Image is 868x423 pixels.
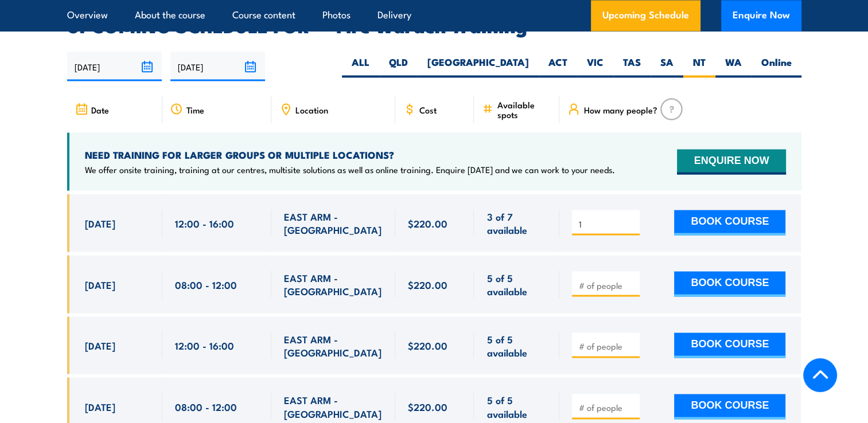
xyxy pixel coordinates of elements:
span: $220.00 [408,277,447,291]
span: 5 of 5 available [486,271,547,297]
span: Available spots [497,99,551,119]
span: [DATE] [85,399,115,413]
h2: UPCOMING SCHEDULE FOR - "Fire Warden Training" [67,17,801,33]
label: QLD [379,55,418,77]
span: [DATE] [85,277,115,291]
label: WA [715,55,752,77]
span: 08:00 - 12:00 [175,277,237,291]
span: EAST ARM - [GEOGRAPHIC_DATA] [284,393,383,420]
label: NT [683,55,715,77]
span: EAST ARM - [GEOGRAPHIC_DATA] [284,271,383,297]
span: $220.00 [408,399,447,413]
span: [DATE] [85,338,115,351]
span: $220.00 [408,338,447,351]
span: Time [186,104,204,114]
span: Date [91,104,109,114]
input: # of people [578,218,636,229]
input: # of people [578,340,636,351]
p: We offer onsite training, training at our centres, multisite solutions as well as online training... [85,163,615,175]
button: ENQUIRE NOW [677,149,785,174]
label: ALL [342,55,379,77]
span: $220.00 [408,216,447,229]
input: To date [170,52,265,81]
label: SA [651,55,683,77]
input: From date [67,52,162,81]
span: Location [295,104,328,114]
button: BOOK COURSE [674,332,785,358]
span: 08:00 - 12:00 [175,399,237,413]
button: BOOK COURSE [674,394,785,419]
h4: NEED TRAINING FOR LARGER GROUPS OR MULTIPLE LOCATIONS? [85,148,615,160]
button: BOOK COURSE [674,271,785,296]
span: EAST ARM - [GEOGRAPHIC_DATA] [284,332,383,359]
input: # of people [578,279,636,291]
label: ACT [539,55,577,77]
span: 12:00 - 16:00 [175,216,234,229]
label: [GEOGRAPHIC_DATA] [418,55,539,77]
input: # of people [578,401,636,413]
span: [DATE] [85,216,115,229]
button: BOOK COURSE [674,210,785,235]
span: 5 of 5 available [486,393,547,420]
label: VIC [577,55,613,77]
span: EAST ARM - [GEOGRAPHIC_DATA] [284,209,383,236]
label: TAS [613,55,651,77]
span: 3 of 7 available [486,209,547,236]
span: 12:00 - 16:00 [175,338,234,351]
span: 5 of 5 available [486,332,547,359]
label: Online [752,55,801,77]
span: Cost [419,104,437,114]
span: How many people? [583,104,657,114]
